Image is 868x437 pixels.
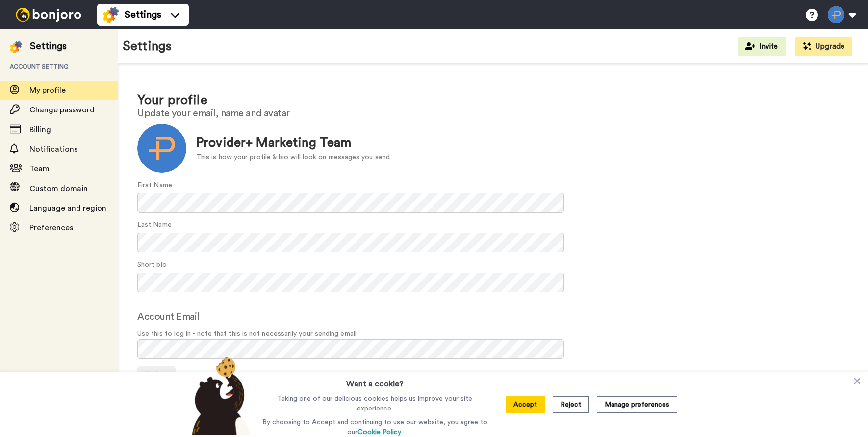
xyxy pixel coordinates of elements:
span: Team [29,165,50,173]
h2: Update your email, name and avatar [137,108,848,119]
p: By choosing to Accept and continuing to use our website, you agree to our . [260,417,490,437]
img: bear-with-cookie.png [183,356,255,435]
button: Update [137,366,176,384]
button: Manage preferences [597,396,677,413]
span: Language and region [29,204,106,212]
button: Reject [553,396,589,413]
h3: Want a cookie? [346,372,404,390]
span: Preferences [29,224,73,232]
span: Billing [29,126,51,134]
div: This is how your profile & bio will look on messages you send [196,152,390,163]
img: bj-logo-header-white.svg [12,8,85,22]
span: Change password [29,106,95,114]
span: Notifications [29,145,77,153]
img: settings-colored.svg [103,7,119,23]
p: Taking one of our delicious cookies helps us improve your site experience. [260,394,490,413]
img: settings-colored.svg [10,41,22,53]
label: First Name [137,180,172,191]
div: Settings [30,39,67,53]
label: Short bio [137,260,167,270]
span: Settings [125,8,161,22]
label: Last Name [137,220,172,230]
button: Accept [506,396,545,413]
label: Account Email [137,309,200,324]
h1: Your profile [137,93,848,108]
a: Cookie Policy [357,429,401,436]
h1: Settings [123,39,172,54]
button: Upgrade [795,37,852,56]
span: Update [145,371,168,378]
div: Provider+ Marketing Team [196,134,390,152]
span: Use this to log in - note that this is not necessarily your sending email [137,329,848,339]
span: My profile [29,86,66,94]
button: Invite [738,37,786,56]
span: Custom domain [29,185,88,192]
